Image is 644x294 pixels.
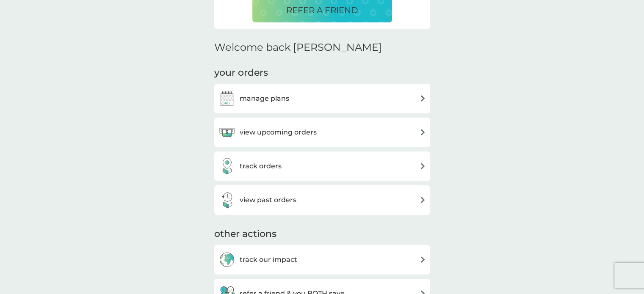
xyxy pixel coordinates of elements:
[240,127,317,138] h3: view upcoming orders
[420,95,426,102] img: arrow right
[214,41,382,54] h2: Welcome back [PERSON_NAME]
[240,93,289,104] h3: manage plans
[420,163,426,169] img: arrow right
[420,197,426,203] img: arrow right
[214,66,268,80] h3: your orders
[240,195,296,206] h3: view past orders
[420,129,426,135] img: arrow right
[420,256,426,263] img: arrow right
[240,254,297,265] h3: track our impact
[214,228,276,241] h3: other actions
[286,3,358,17] p: REFER A FRIEND
[240,161,282,172] h3: track orders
